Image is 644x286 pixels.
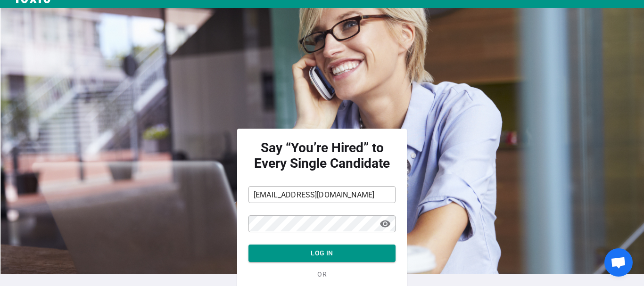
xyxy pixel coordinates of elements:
span: visibility [380,218,391,229]
span: OR [317,270,326,279]
strong: Say “You’re Hired” to Every Single Candidate [248,140,396,171]
input: Email Address* [248,187,396,202]
button: LOG IN [248,245,396,262]
div: Open chat [604,248,633,277]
